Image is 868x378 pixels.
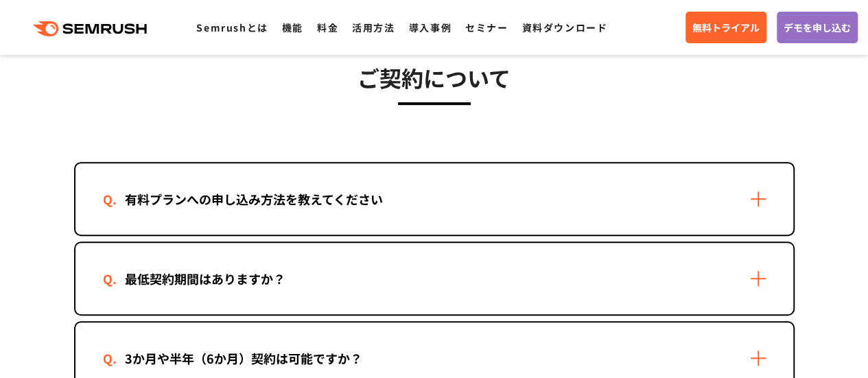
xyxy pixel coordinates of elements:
a: Semrushとは [196,21,268,34]
a: 活用方法 [352,21,395,34]
span: デモを申し込む [784,20,851,35]
h3: ご契約について [74,60,795,95]
a: 機能 [282,21,303,34]
a: 料金 [317,21,338,34]
a: セミナー [465,21,508,34]
div: 有料プランへの申し込み方法を教えてください [103,189,405,209]
a: 資料ダウンロード [521,21,607,34]
div: 最低契約期間はありますか？ [103,269,307,289]
a: 導入事例 [409,21,451,34]
a: デモを申し込む [777,12,858,43]
a: 無料トライアル [685,12,766,43]
span: 無料トライアル [692,20,760,35]
div: 3か月や半年（6か月）契約は可能ですか？ [103,349,384,368]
